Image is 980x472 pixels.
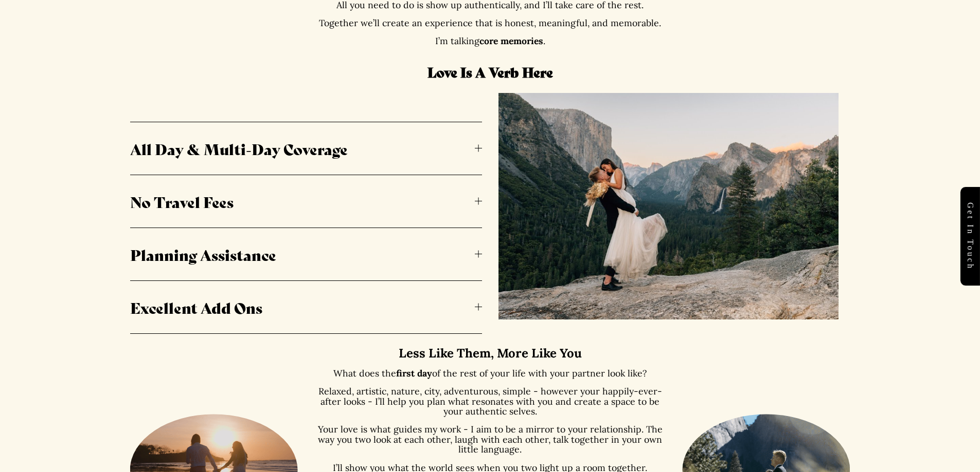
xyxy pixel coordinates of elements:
span: Planning Assistance [130,243,475,265]
strong: core memories [479,35,543,47]
p: I’m talking . [283,36,697,46]
strong: Love Is A Verb Here [427,62,553,81]
button: No Travel Fees [130,175,482,228]
a: Get in touch [960,187,980,286]
button: All Day & Multi-Day Coverage [130,122,482,175]
button: Excellent Add Ons [130,281,482,333]
p: Relaxed, artistic, nature, city, adventurous, simple - however your happily-ever-after looks - I’... [314,386,666,416]
span: No Travel Fees [130,191,475,212]
p: Your love is what guides my work - I aim to be a mirror to your relationship. The way you two loo... [314,424,666,454]
span: All Day & Multi-Day Coverage [130,138,475,159]
p: Together we’ll create an experience that is honest, meaningful, and memorable. [283,18,697,28]
button: Planning Assistance [130,228,482,280]
strong: Less Like Them, More Like You [399,345,582,361]
strong: first day [396,367,432,379]
span: Excellent Add Ons [130,296,475,318]
p: What does the of the rest of your life with your partner look like? [314,368,666,378]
